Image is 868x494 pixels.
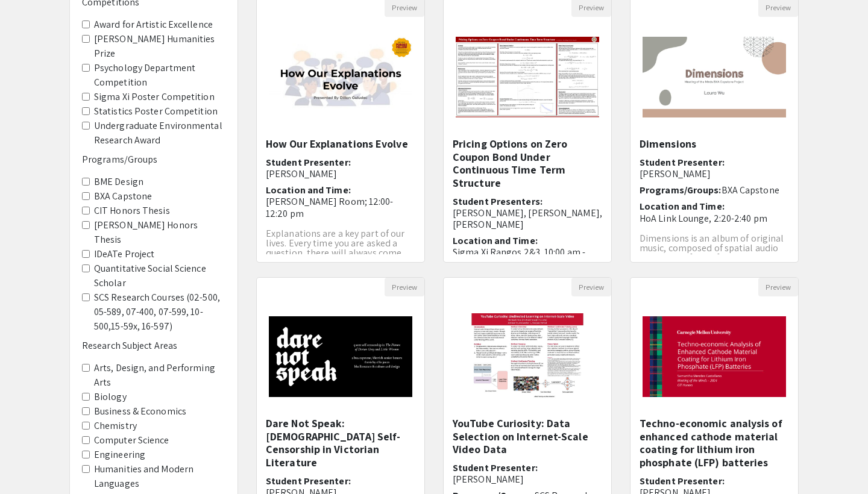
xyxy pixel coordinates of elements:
[571,278,611,296] button: Preview
[453,137,602,189] h5: Pricing Options on Zero Coupon Bond Under Continuous Time Term Structure
[266,137,415,151] h5: How Our Explanations Evolve
[94,419,137,433] label: Chemistry
[266,157,415,180] h6: Student Presenter:
[94,390,127,404] label: Biology
[385,278,424,296] button: Preview
[722,184,779,196] span: BXA Capstone
[82,340,225,351] h6: Research Subject Areas
[640,184,722,196] span: Programs/Groups:
[94,290,225,334] label: SCS Research Courses (02-500, 05-589, 07-400, 07-599, 10-500,15-59x, 16-597)
[640,200,725,213] span: Location and Time:
[640,232,784,264] span: Dimensions is an album of original music, composed of spatial audio pieces specifically f...
[94,61,225,90] label: Psychology Department Competition
[266,167,337,180] span: [PERSON_NAME]
[94,261,225,290] label: Quantitative Social Science Scholar
[631,25,798,130] img: <p>Dimensions</p>
[640,157,789,180] h6: Student Presenter:
[444,301,611,413] img: <p>YouTube Curiosity: Data Selection on Internet-Scale Video Data</p>
[444,25,611,130] img: <p>Pricing Options on Zero Coupon Bond Under Continuous Time Term Structure</p>
[9,440,51,485] iframe: Chat
[453,417,602,456] h5: YouTube Curiosity: Data Selection on Internet-Scale Video Data
[94,247,154,261] label: IDeATe Project
[453,246,602,269] p: Sigma Xi Rangos 2&3, 10:00 am - 12:00 pm (Group F 10:15 am)
[94,32,225,61] label: [PERSON_NAME] Humanities Prize
[453,462,602,485] h6: Student Presenter:
[94,90,215,104] label: Sigma Xi Poster Competition
[94,218,225,247] label: [PERSON_NAME] Honors Thesis
[266,417,415,469] h5: Dare Not Speak: [DEMOGRAPHIC_DATA] Self-Censorship in Victorian Literature
[758,278,798,296] button: Preview
[640,417,789,469] h5: Techno-economic analysis of enhanced cathode material coating for lithium iron phosphate (LFP) ba...
[94,204,170,218] label: CIT Honors Thesis
[266,184,351,196] span: Location and Time:
[94,361,225,390] label: Arts, Design, and Performing Arts
[631,304,798,409] img: <p>Techno-economic analysis of enhanced cathode material coating for lithium iron phosphate (LFP)...
[94,104,218,119] label: Statistics Poster Competition
[94,175,143,189] label: BME Design
[94,404,186,419] label: Business & Economics
[640,137,789,151] h5: Dimensions
[453,234,538,247] span: Location and Time:
[266,196,415,219] p: [PERSON_NAME] Room; 12:00-12:20 pm
[94,17,213,32] label: Award for Artistic Excellence
[640,167,711,180] span: [PERSON_NAME]
[94,189,152,204] label: BXA Capstone
[94,462,225,491] label: Humanities and Modern Languages
[94,448,145,462] label: Engineering
[453,207,602,231] span: [PERSON_NAME], [PERSON_NAME], [PERSON_NAME]
[640,213,789,224] p: HoA Link Lounge, 2:20-2:40 pm
[94,119,225,148] label: Undergraduate Environmental Research Award
[453,473,524,486] span: [PERSON_NAME]
[257,304,424,409] img: <p>Dare Not Speak: Queer Self-Censorship in Victorian Literature</p>
[82,154,225,165] h6: Programs/Groups
[257,25,424,130] img: <p>How Our Explanations Evolve </p>
[94,433,169,448] label: Computer Science
[266,229,415,267] p: Explanations are a key part of our lives. Every time you are asked a question, there will always ...
[453,196,602,231] h6: Student Presenters:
